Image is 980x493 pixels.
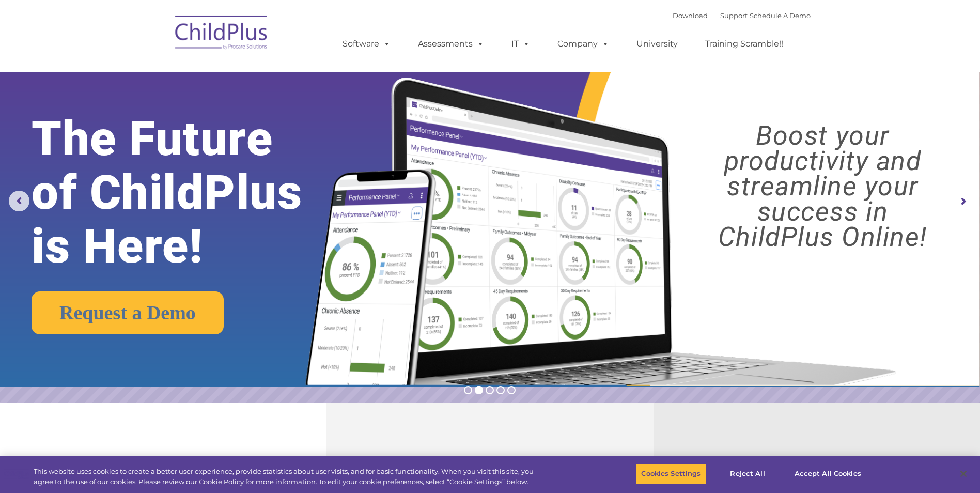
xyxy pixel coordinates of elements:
[695,34,794,54] a: Training Scramble!!
[170,8,273,60] img: ChildPlus by Procare Solutions
[32,291,224,334] a: Request a Demo
[952,463,975,485] button: Close
[332,34,401,54] a: Software
[34,467,539,487] div: This website uses cookies to create a better user experience, provide statistics about user visit...
[673,11,708,20] a: Download
[715,463,780,485] button: Reject All
[32,112,345,273] rs-layer: The Future of ChildPlus is Here!
[501,34,540,54] a: IT
[750,11,811,20] a: Schedule A Demo
[635,463,706,485] button: Cookies Settings
[408,34,494,54] a: Assessments
[677,123,968,250] rs-layer: Boost your productivity and streamline your success in ChildPlus Online!
[789,463,867,485] button: Accept All Cookies
[720,11,748,20] a: Support
[144,111,188,118] span: Phone number
[547,34,619,54] a: Company
[673,11,811,20] font: |
[626,34,688,54] a: University
[144,68,175,76] span: Last name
